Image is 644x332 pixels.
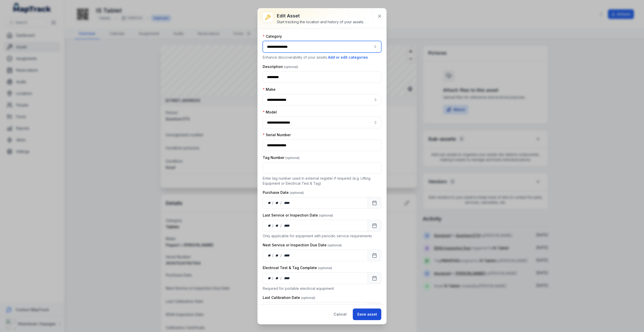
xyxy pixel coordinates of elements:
div: / [272,200,274,205]
div: month, [274,253,281,258]
label: Purchase Date [263,190,304,195]
div: / [272,253,274,258]
div: / [272,223,274,228]
button: Save asset [353,309,381,320]
label: Last Calibration Date [263,295,315,300]
label: Serial Number [263,132,291,137]
p: Required for portable electrical equipment [263,286,381,291]
label: Description [263,64,298,69]
div: / [280,223,282,228]
label: Make [263,87,276,92]
h3: Edit asset [277,12,364,19]
button: Calendar [368,250,381,261]
div: day, [267,200,272,205]
button: Calendar [368,272,381,284]
button: Cancel [329,309,351,320]
label: Next Service or Inspection Due Date [263,243,342,248]
div: day, [267,276,272,281]
label: Last Service or Inspection Date [263,213,333,218]
div: month, [274,223,281,228]
div: / [280,200,282,205]
div: year, [282,200,291,205]
label: Electrical Test & Tag Complete [263,265,332,270]
input: asset-edit:cf[5827e389-34f9-4b46-9346-a02c2bfa3a05]-label [263,117,381,128]
div: / [280,276,282,281]
p: Enter tag number used in external register if required (e.g. Lifting Equipment or Electrical Test... [263,176,381,186]
div: year, [282,253,291,258]
label: Tag Number [263,155,300,160]
button: Calendar [368,197,381,209]
div: year, [282,223,291,228]
div: / [272,276,274,281]
div: month, [274,200,281,205]
label: Model [263,110,277,115]
p: Only applicable for equipment with periodic service requirements [263,233,381,239]
div: day, [267,223,272,228]
div: day, [267,253,272,258]
div: Start tracking the location and history of your assets. [277,19,364,25]
div: year, [282,276,291,281]
input: asset-edit:cf[8d30bdcc-ee20-45c2-b158-112416eb6043]-label [263,94,381,106]
label: Category [263,34,282,39]
div: / [280,253,282,258]
button: Calendar [368,220,381,231]
button: Calendar [368,302,381,314]
div: month, [274,276,281,281]
button: Add or edit categories [328,55,368,60]
p: Enhance discoverability of your assets. [263,55,381,60]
